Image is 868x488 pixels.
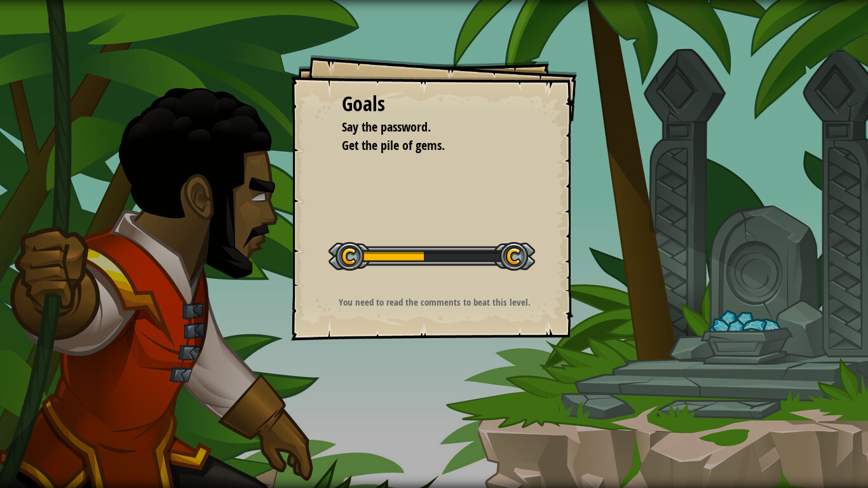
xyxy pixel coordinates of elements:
[342,90,526,119] div: Goals
[307,295,562,309] p: You need to read the comments to beat this level.
[326,118,523,137] li: Say the password.
[342,118,431,135] span: Say the password.
[326,137,523,155] li: Get the pile of gems.
[342,137,445,154] span: Get the pile of gems.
